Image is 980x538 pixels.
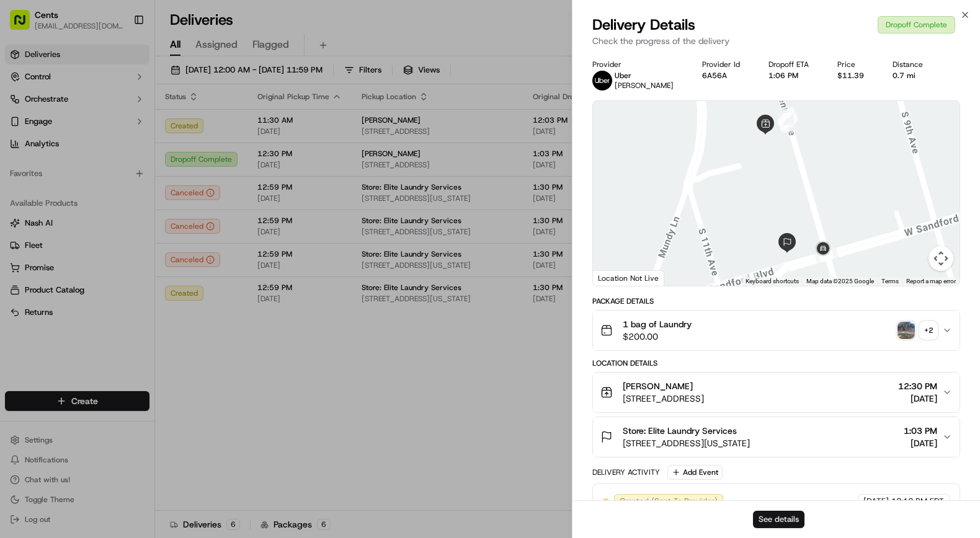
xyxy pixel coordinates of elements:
img: uber-new-logo.jpeg [592,71,612,90]
div: Start new chat [56,118,203,130]
span: • [103,192,107,201]
span: Store: Elite Laundry Services [623,425,737,437]
a: Powered byPylon [87,306,150,316]
span: 12:30 PM [898,380,937,392]
button: Store: Elite Laundry Services[STREET_ADDRESS][US_STATE]1:03 PM[DATE] [593,417,960,457]
span: [DATE] [110,225,135,235]
span: [PERSON_NAME] [615,81,674,90]
div: Distance [893,60,932,69]
span: [DATE] [863,496,889,507]
button: 1 bag of Laundry$200.00photo_proof_of_pickup image+2 [593,311,960,350]
div: Dropoff ETA [768,60,817,69]
div: 18 [778,107,794,123]
p: Uber [615,71,674,81]
button: Add Event [667,465,723,480]
span: Knowledge Base [25,276,95,289]
div: 0.7 mi [893,71,932,81]
span: [PERSON_NAME] [623,380,693,392]
span: Created (Sent To Provider) [620,496,718,507]
a: Open this area in Google Maps (opens a new window) [596,270,637,286]
span: [DATE] [904,437,937,449]
div: 📗 [12,278,22,288]
button: 6A56A [702,71,727,81]
a: 💻API Documentation [100,271,204,294]
span: [PERSON_NAME] [38,225,100,235]
button: photo_proof_of_pickup image+2 [898,322,937,339]
a: Report a map error [906,278,956,284]
img: 1736555255976-a54dd68f-1ca7-489b-9aae-adbdc363a1c4 [25,226,35,236]
p: Welcome 👋 [12,49,226,69]
button: Map camera controls [929,246,953,271]
div: 17 [741,272,757,288]
div: Price [837,60,873,69]
img: Masood Aslam [12,213,32,233]
span: API Documentation [117,276,199,289]
span: [STREET_ADDRESS] [623,392,704,405]
span: 12:12 PM EDT [891,496,944,507]
img: 1736555255976-a54dd68f-1ca7-489b-9aae-adbdc363a1c4 [12,118,35,140]
button: Keyboard shortcuts [746,277,799,286]
span: 1:03 PM [904,425,937,437]
div: We're available if you need us! [56,130,171,140]
div: Location Details [592,358,960,368]
img: Google [596,270,637,286]
div: Provider [592,60,682,69]
img: 1738778727109-b901c2ba-d612-49f7-a14d-d897ce62d23f [26,118,48,140]
div: 1:06 PM [768,71,817,81]
span: [PERSON_NAME] [38,192,100,201]
span: • [103,225,107,235]
div: Past conversations [12,161,83,170]
input: Got a question? Start typing here... [32,79,223,92]
span: $200.00 [623,330,692,343]
img: photo_proof_of_pickup image [898,322,915,339]
button: See all [192,158,226,173]
span: Delivery Details [592,15,695,35]
div: Location Not Live [593,270,664,286]
div: Provider Id [702,60,749,69]
span: [DATE] [110,192,135,201]
span: [STREET_ADDRESS][US_STATE] [623,437,750,449]
span: Pylon [123,307,150,316]
img: 1736555255976-a54dd68f-1ca7-489b-9aae-adbdc363a1c4 [25,192,35,202]
div: 19 [773,263,790,280]
a: 📗Knowledge Base [7,271,100,294]
img: Nash [12,12,37,37]
span: 1 bag of Laundry [623,318,692,330]
div: $11.39 [837,71,873,81]
span: Map data ©2025 Google [806,278,874,284]
button: [PERSON_NAME][STREET_ADDRESS]12:30 PM[DATE] [593,373,960,412]
div: Package Details [592,296,960,306]
button: See details [753,511,804,528]
div: 💻 [105,278,115,288]
span: [DATE] [898,392,937,405]
p: Check the progress of the delivery [592,35,960,47]
a: Terms (opens in new tab) [881,278,899,284]
div: Delivery Activity [592,467,660,477]
img: Grace Nketiah [12,180,32,200]
button: Start new chat [211,121,226,136]
div: + 2 [920,322,937,339]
